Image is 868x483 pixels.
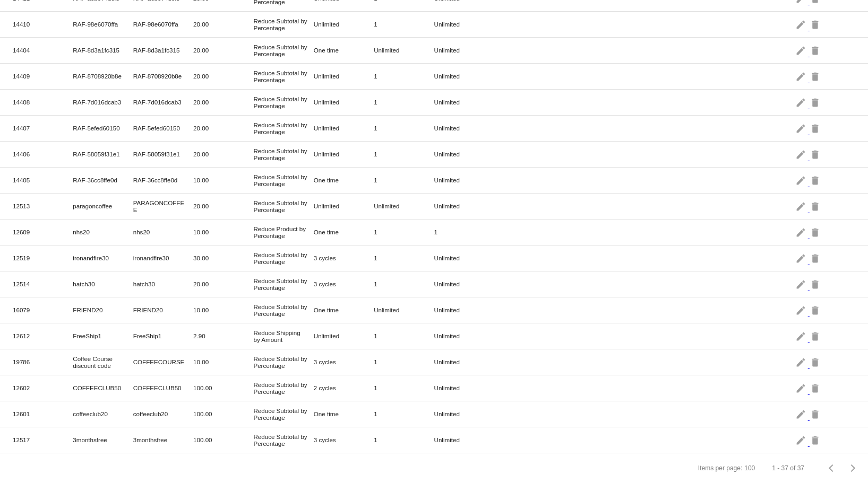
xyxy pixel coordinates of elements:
[253,171,313,190] mat-cell: Reduce Subtotal by Percentage
[73,434,133,446] mat-cell: 3monthsfree
[73,278,133,290] mat-cell: hatch30
[810,120,822,136] mat-icon: delete
[434,226,494,238] mat-cell: 1
[314,18,374,30] mat-cell: Unlimited
[253,223,313,242] mat-cell: Reduce Product by Percentage
[133,44,193,56] mat-cell: RAF-8d3a1fc315
[434,148,494,160] mat-cell: Unlimited
[843,458,864,479] button: Next page
[133,122,193,134] mat-cell: RAF-5efed60150
[193,174,253,186] mat-cell: 10.00
[13,330,73,342] mat-cell: 12612
[374,408,434,420] mat-cell: 1
[133,408,193,420] mat-cell: coffeeclub20
[795,16,808,32] mat-icon: edit
[374,304,434,316] mat-cell: Unlimited
[253,197,313,216] mat-cell: Reduce Subtotal by Percentage
[795,224,808,240] mat-icon: edit
[193,44,253,56] mat-cell: 20.00
[810,198,822,214] mat-icon: delete
[193,330,253,342] mat-cell: 2.90
[434,174,494,186] mat-cell: Unlimited
[810,250,822,266] mat-icon: delete
[73,174,133,186] mat-cell: RAF-36cc8ffe0d
[13,408,73,420] mat-cell: 12601
[253,379,313,398] mat-cell: Reduce Subtotal by Percentage
[795,68,808,84] mat-icon: edit
[795,354,808,370] mat-icon: edit
[374,356,434,368] mat-cell: 1
[73,200,133,212] mat-cell: paragoncoffee
[193,434,253,446] mat-cell: 100.00
[13,382,73,394] mat-cell: 12602
[795,250,808,266] mat-icon: edit
[13,44,73,56] mat-cell: 14404
[73,382,133,394] mat-cell: COFFEECLUB50
[73,148,133,160] mat-cell: RAF-58059f31e1
[374,18,434,30] mat-cell: 1
[133,96,193,108] mat-cell: RAF-7d016dcab3
[810,94,822,110] mat-icon: delete
[810,42,822,58] mat-icon: delete
[434,252,494,264] mat-cell: Unlimited
[314,226,374,238] mat-cell: One time
[193,278,253,290] mat-cell: 20.00
[73,44,133,56] mat-cell: RAF-8d3a1fc315
[13,226,73,238] mat-cell: 12609
[434,330,494,342] mat-cell: Unlimited
[374,226,434,238] mat-cell: 1
[133,70,193,82] mat-cell: RAF-8708920b8e
[253,15,313,34] mat-cell: Reduce Subtotal by Percentage
[810,432,822,448] mat-icon: delete
[193,356,253,368] mat-cell: 10.00
[434,18,494,30] mat-cell: Unlimited
[253,405,313,424] mat-cell: Reduce Subtotal by Percentage
[434,200,494,212] mat-cell: Unlimited
[253,41,313,60] mat-cell: Reduce Subtotal by Percentage
[795,120,808,136] mat-icon: edit
[133,434,193,446] mat-cell: 3monthsfree
[314,148,374,160] mat-cell: Unlimited
[193,226,253,238] mat-cell: 10.00
[795,432,808,448] mat-icon: edit
[13,304,73,316] mat-cell: 16079
[73,122,133,134] mat-cell: RAF-5efed60150
[434,70,494,82] mat-cell: Unlimited
[795,198,808,214] mat-icon: edit
[795,406,808,422] mat-icon: edit
[13,356,73,368] mat-cell: 19786
[314,174,374,186] mat-cell: One time
[810,68,822,84] mat-icon: delete
[13,70,73,82] mat-cell: 14409
[73,252,133,264] mat-cell: ironandfire30
[193,304,253,316] mat-cell: 10.00
[374,382,434,394] mat-cell: 1
[374,330,434,342] mat-cell: 1
[434,96,494,108] mat-cell: Unlimited
[253,275,313,294] mat-cell: Reduce Subtotal by Percentage
[133,304,193,316] mat-cell: FRIEND20
[253,67,313,86] mat-cell: Reduce Subtotal by Percentage
[193,148,253,160] mat-cell: 20.00
[73,330,133,342] mat-cell: FreeShip1
[314,408,374,420] mat-cell: One time
[193,408,253,420] mat-cell: 100.00
[13,148,73,160] mat-cell: 14406
[73,70,133,82] mat-cell: RAF-8708920b8e
[13,278,73,290] mat-cell: 12514
[374,252,434,264] mat-cell: 1
[13,200,73,212] mat-cell: 12513
[314,382,374,394] mat-cell: 2 cycles
[795,172,808,188] mat-icon: edit
[810,172,822,188] mat-icon: delete
[795,302,808,318] mat-icon: edit
[253,353,313,372] mat-cell: Reduce Subtotal by Percentage
[133,252,193,264] mat-cell: ironandfire30
[374,278,434,290] mat-cell: 1
[253,431,313,450] mat-cell: Reduce Subtotal by Percentage
[314,278,374,290] mat-cell: 3 cycles
[193,70,253,82] mat-cell: 20.00
[314,356,374,368] mat-cell: 3 cycles
[434,278,494,290] mat-cell: Unlimited
[810,146,822,162] mat-icon: delete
